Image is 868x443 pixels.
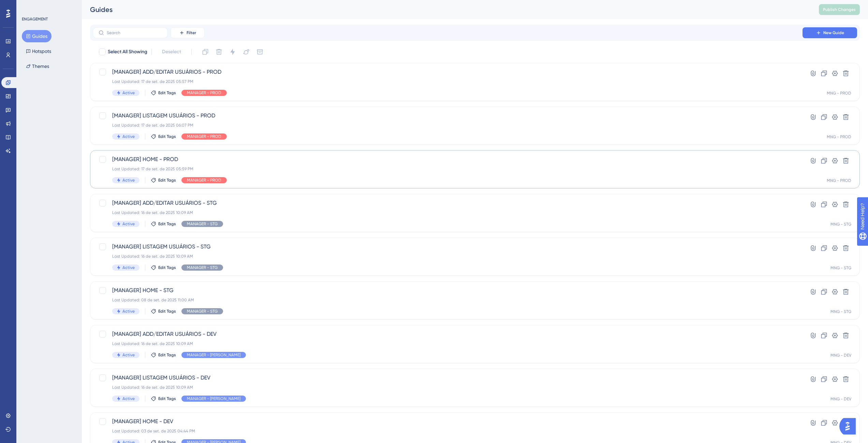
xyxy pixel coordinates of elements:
[151,265,176,270] button: Edit Tags
[162,48,181,56] span: Deselect
[151,309,176,314] button: Edit Tags
[151,221,176,227] button: Edit Tags
[187,221,218,227] span: MANAGER - STG
[158,396,176,401] span: Edit Tags
[16,2,43,10] span: Need Help?
[122,265,135,270] span: Active
[158,90,176,96] span: Edit Tags
[827,178,851,183] div: MNG - PROD
[158,352,176,358] span: Edit Tags
[122,90,135,96] span: Active
[158,177,176,183] span: Edit Tags
[830,309,851,314] div: MNG - STG
[122,309,135,314] span: Active
[803,27,857,38] button: New Guide
[187,309,218,314] span: MANAGER - STG
[151,134,176,139] button: Edit Tags
[122,134,135,139] span: Active
[112,286,783,295] span: [MANAGER] HOME - STG
[151,396,176,401] button: Edit Tags
[22,60,53,72] button: Themes
[187,134,221,139] span: MANAGER - PROD
[112,79,783,84] div: Last Updated: 17 de set. de 2025 05:57 PM
[171,27,205,38] button: Filter
[151,352,176,358] button: Edit Tags
[830,353,851,358] div: MNG - DEV
[158,134,176,139] span: Edit Tags
[122,396,135,401] span: Active
[823,7,856,12] span: Publish Changes
[112,68,783,76] span: [MANAGER] ADD/EDITAR USUÁRIOS - PROD
[112,210,783,215] div: Last Updated: 16 de set. de 2025 10:09 AM
[112,428,783,434] div: Last Updated: 03 de set. de 2025 04:44 PM
[830,221,851,227] div: MNG - STG
[112,374,783,382] span: [MANAGER] LISTAGEM USUÁRIOS - DEV
[151,90,176,96] button: Edit Tags
[187,265,218,270] span: MANAGER - STG
[187,396,240,401] span: MANAGER - [PERSON_NAME]
[156,46,187,58] button: Deselect
[827,134,851,140] div: MNG - PROD
[187,30,196,35] span: Filter
[158,265,176,270] span: Edit Tags
[839,416,860,437] iframe: UserGuiding AI Assistant Launcher
[112,112,783,120] span: [MANAGER] LISTAGEM USUÁRIOS - PROD
[187,90,221,96] span: MANAGER - PROD
[22,30,52,42] button: Guides
[187,352,240,358] span: MANAGER - [PERSON_NAME]
[112,123,783,128] div: Last Updated: 17 de set. de 2025 06:07 PM
[112,155,783,163] span: [MANAGER] HOME - PROD
[22,16,48,22] div: ENGAGEMENT
[112,166,783,172] div: Last Updated: 17 de set. de 2025 05:59 PM
[112,385,783,390] div: Last Updated: 16 de set. de 2025 10:09 AM
[158,221,176,227] span: Edit Tags
[112,199,783,207] span: [MANAGER] ADD/EDITAR USUÁRIOS - STG
[830,396,851,402] div: MNG - DEV
[187,177,221,183] span: MANAGER - PROD
[830,265,851,271] div: MNG - STG
[112,417,783,426] span: [MANAGER] HOME - DEV
[122,352,135,358] span: Active
[112,297,783,303] div: Last Updated: 08 de set. de 2025 11:00 AM
[827,90,851,96] div: MNG - PROD
[151,177,176,183] button: Edit Tags
[823,30,844,35] span: New Guide
[107,30,162,35] input: Search
[122,177,135,183] span: Active
[108,48,147,56] span: Select All Showing
[158,309,176,314] span: Edit Tags
[112,243,783,251] span: [MANAGER] LISTAGEM USUÁRIOS - STG
[112,254,783,259] div: Last Updated: 16 de set. de 2025 10:09 AM
[122,221,135,227] span: Active
[90,5,802,14] div: Guides
[22,45,55,57] button: Hotspots
[112,341,783,346] div: Last Updated: 16 de set. de 2025 10:09 AM
[819,4,860,15] button: Publish Changes
[112,330,783,338] span: [MANAGER] ADD/EDITAR USUÁRIOS - DEV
